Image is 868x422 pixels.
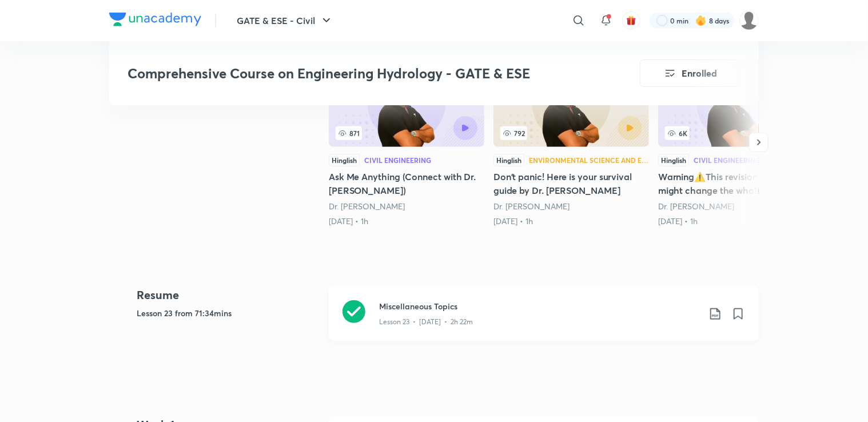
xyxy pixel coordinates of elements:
h3: Miscellaneous Topics [379,300,699,312]
img: streak [695,15,707,26]
h5: Warning⚠️This revision method might change the whole game🎯 [658,170,814,197]
a: Don't panic! Here is your survival guide by Dr. Jaspal Singh [493,58,649,227]
div: Hinglish [493,154,524,166]
button: avatar [622,11,640,30]
div: Hinglish [658,154,689,166]
a: Warning⚠️This revision method might change the whole game🎯 [658,58,814,227]
span: 871 [336,126,362,140]
div: 13th Apr • 1h [658,216,814,227]
h5: Don't panic! Here is your survival guide by Dr. [PERSON_NAME] [493,170,649,197]
button: Enrolled [640,59,740,87]
span: 792 [500,126,527,140]
div: Dr. Jaspal Singh [493,201,649,212]
img: avatar [626,15,636,26]
h5: Lesson 23 from 71:34mins [137,307,320,319]
div: Dr. Jaspal Singh [329,201,484,212]
a: Dr. [PERSON_NAME] [658,201,734,212]
div: Civil Engineering [364,157,431,164]
a: Company Logo [109,13,201,29]
a: Dr. [PERSON_NAME] [329,201,405,212]
h5: Ask Me Anything (Connect with Dr. [PERSON_NAME]) [329,170,484,197]
a: 871HinglishCivil EngineeringAsk Me Anything (Connect with Dr. [PERSON_NAME])Dr. [PERSON_NAME][DAT... [329,58,484,227]
a: 792HinglishEnvironmental Science and EngineeringDon't panic! Here is your survival guide by Dr. [... [493,58,649,227]
a: 6KHinglishCivil EngineeringWarning⚠️This revision method might change the whole game🎯Dr. [PERSON_... [658,58,814,227]
p: Lesson 23 • [DATE] • 2h 22m [379,317,473,327]
img: Anjali kumari [739,11,759,30]
a: Ask Me Anything (Connect with Dr. Jaspal Singh) [329,58,484,227]
img: Company Logo [109,13,201,26]
span: 6K [665,126,690,140]
div: 12th Apr • 1h [493,216,649,227]
h3: Comprehensive Course on Engineering Hydrology - GATE & ESE [128,65,575,82]
div: Environmental Science and Engineering [529,157,649,164]
button: GATE & ESE - Civil [230,9,340,32]
a: Miscellaneous TopicsLesson 23 • [DATE] • 2h 22m [329,286,759,355]
div: Hinglish [329,154,360,166]
a: Dr. [PERSON_NAME] [493,201,570,212]
div: 11th Apr • 1h [329,216,484,227]
h4: Resume [137,286,320,304]
div: Dr. Jaspal Singh [658,201,814,212]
